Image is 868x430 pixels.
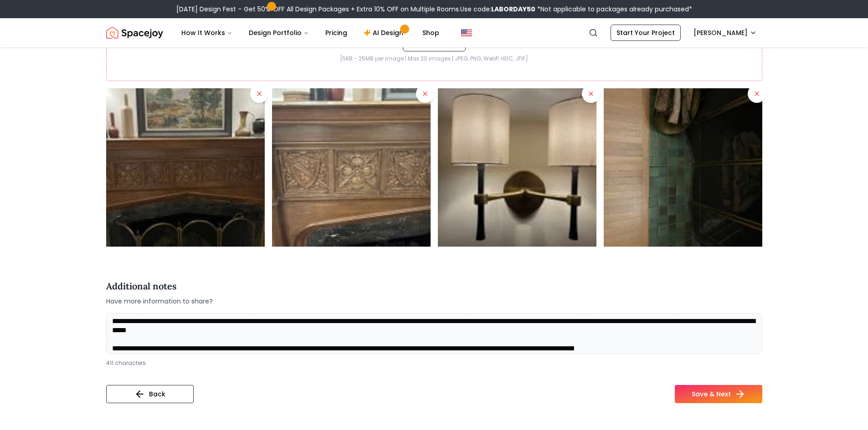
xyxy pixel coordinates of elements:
[106,297,213,306] span: Have more information to share?
[272,88,431,247] img: Uploaded
[176,5,692,14] div: [DATE] Design Fest – Get 50% OFF All Design Packages + Extra 10% OFF on Multiple Rooms.
[604,88,762,247] img: Uploaded
[106,385,194,403] button: Back
[241,24,316,42] button: Design Portfolio
[106,359,762,367] div: 411 characters
[535,5,692,14] span: *Not applicable to packages already purchased*
[491,5,535,14] b: LABORDAY50
[438,88,596,247] img: Uploaded
[611,25,681,41] a: Start Your Project
[106,18,762,47] nav: Global
[318,24,354,42] a: Pricing
[174,24,240,42] button: How It Works
[174,24,447,42] nav: Main
[688,25,762,41] button: [PERSON_NAME]
[461,27,472,38] img: United States
[106,279,213,293] h4: Additional notes
[106,24,163,42] a: Spacejoy
[356,24,413,42] a: AI Design
[415,24,447,42] a: Shop
[125,55,744,62] p: [5KB - 25MB per image | Max 20 images | JPEG, PNG, WebP, HEIC, JFIF]
[106,24,163,42] img: Spacejoy Logo
[106,88,265,247] img: Uploaded
[675,385,762,403] button: Save & Next
[460,5,535,14] span: Use code:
